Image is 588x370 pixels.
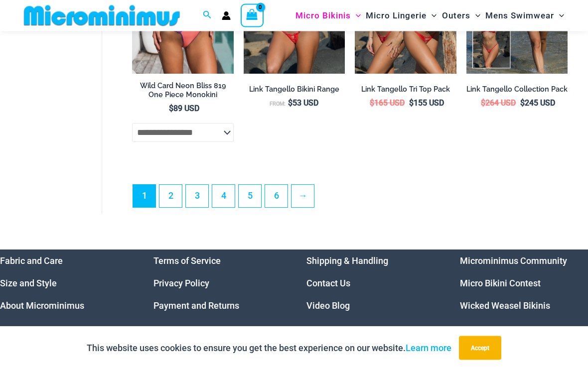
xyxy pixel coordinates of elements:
span: Page 1 [133,185,155,208]
img: MM SHOP LOGO FLAT [20,4,184,27]
bdi: 165 USD [370,99,405,108]
a: Page 3 [186,185,208,208]
a: Page 4 [212,185,235,208]
a: Link Tangello Tri Top Pack [355,85,456,98]
a: Learn more [406,343,451,353]
a: Shipping & Handling [306,256,388,266]
a: Micro BikinisMenu ToggleMenu Toggle [293,3,363,28]
span: Menu Toggle [351,3,361,28]
span: $ [481,99,485,108]
a: Payment and Returns [153,301,239,311]
a: Video Blog [306,301,350,311]
a: Privacy Policy [153,278,209,289]
a: View Shopping Cart, empty [241,4,264,27]
span: Menu Toggle [427,3,437,28]
span: $ [520,99,525,108]
nav: Product Pagination [132,185,568,214]
span: Micro Bikinis [295,3,351,28]
span: Mens Swimwear [485,3,554,28]
span: $ [288,99,293,108]
a: Micro LingerieMenu ToggleMenu Toggle [363,3,439,28]
a: Contact Us [306,278,350,289]
a: Search icon link [203,9,212,22]
span: Menu Toggle [554,3,564,28]
a: Page 2 [159,185,182,208]
span: Menu Toggle [470,3,480,28]
bdi: 89 USD [169,104,199,114]
a: Micro Bikini Contest [460,278,541,289]
nav: Menu [306,250,435,317]
bdi: 264 USD [481,99,516,108]
span: From: [270,101,286,108]
bdi: 245 USD [520,99,555,108]
nav: Menu [153,250,282,317]
span: $ [169,104,173,114]
a: Link Tangello Bikini Range [244,85,345,98]
aside: Footer Widget 3 [306,250,435,317]
span: Outers [442,3,470,28]
nav: Site Navigation [292,1,568,30]
span: Micro Lingerie [366,3,427,28]
h2: Link Tangello Bikini Range [244,85,345,95]
a: Link Tangello Collection Pack [466,85,568,98]
a: → [292,185,314,208]
h2: Link Tangello Collection Pack [466,85,568,95]
a: Wicked Weasel Bikinis [460,301,550,311]
a: Page 6 [265,185,288,208]
a: Page 5 [239,185,261,208]
span: $ [370,99,374,108]
a: OutersMenu ToggleMenu Toggle [440,3,483,28]
h2: Wild Card Neon Bliss 819 One Piece Monokini [132,82,234,100]
h2: Link Tangello Tri Top Pack [355,85,456,95]
a: Mens SwimwearMenu ToggleMenu Toggle [483,3,567,28]
button: Accept [459,336,501,360]
bdi: 53 USD [288,99,318,108]
aside: Footer Widget 2 [153,250,282,317]
bdi: 155 USD [409,99,444,108]
a: Account icon link [222,11,231,20]
a: Microminimus Community [460,256,567,266]
span: $ [409,99,414,108]
a: Terms of Service [153,256,221,266]
p: This website uses cookies to ensure you get the best experience on our website. [87,341,451,356]
a: Wild Card Neon Bliss 819 One Piece Monokini [132,82,234,104]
